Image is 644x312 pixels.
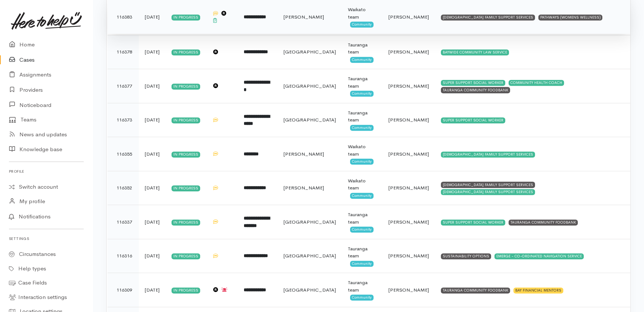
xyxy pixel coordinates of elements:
span: [GEOGRAPHIC_DATA] [283,287,336,293]
td: 116337 [108,205,139,239]
div: Tauranga team [348,279,377,293]
div: In progress [172,84,200,90]
div: BAYWIDE COMMUNITY LAW SERVICE [441,49,509,55]
h6: Settings [9,234,84,244]
div: COMMUNITY HEALTH COACH [509,80,564,86]
span: [PERSON_NAME] [388,253,429,259]
span: [GEOGRAPHIC_DATA] [283,253,336,259]
div: TAURANGA COMMUNITY FOODBANK [441,87,510,93]
span: [GEOGRAPHIC_DATA] [283,117,336,123]
span: [PERSON_NAME] [283,14,324,20]
div: SUPER SUPPORT SOCIAL WORKER [441,220,505,225]
td: 116378 [108,35,139,69]
span: Community [350,57,374,63]
td: [DATE] [139,35,166,69]
div: In progress [172,152,200,157]
span: [GEOGRAPHIC_DATA] [283,219,336,225]
td: [DATE] [139,239,166,273]
span: [PERSON_NAME] [388,185,429,191]
span: [PERSON_NAME] [283,185,324,191]
div: [DEMOGRAPHIC_DATA] FAMILY SUPPORT SERVICES [441,14,535,20]
span: [PERSON_NAME] [388,49,429,55]
div: [DEMOGRAPHIC_DATA] FAMILY SUPPORT SERVICES [441,152,535,157]
div: Tauranga team [348,245,377,260]
div: Tauranga team [348,41,377,56]
td: 116352 [108,171,139,205]
div: Waikato team [348,143,377,157]
div: In progress [172,14,200,20]
span: Community [350,261,374,267]
span: Community [350,91,374,97]
span: [PERSON_NAME] [388,14,429,20]
div: [DEMOGRAPHIC_DATA] FAMILY SUPPORT SERVICES [441,182,535,188]
span: [PERSON_NAME] [388,151,429,157]
div: Tauranga team [348,211,377,225]
div: SUPER SUPPORT SOCIAL WORKER [441,80,505,86]
span: Community [350,295,374,300]
td: [DATE] [139,273,166,307]
div: SUSTAINABILITY OPTIONS [441,253,491,259]
span: Community [350,193,374,199]
td: 116373 [108,103,139,137]
span: Community [350,227,374,233]
div: In progress [172,185,200,191]
span: Community [350,125,374,131]
td: 116309 [108,273,139,307]
div: In progress [172,253,200,259]
td: [DATE] [139,103,166,137]
span: [PERSON_NAME] [388,83,429,89]
span: [PERSON_NAME] [283,151,324,157]
div: In progress [172,49,200,55]
div: TAURANGA COMMUNITY FOODBANK [509,220,578,225]
span: [PERSON_NAME] [388,117,429,123]
div: SUPER SUPPORT SOCIAL WORKER [441,117,505,123]
td: 116355 [108,137,139,171]
h6: Profile [9,166,84,176]
span: Community [350,22,374,27]
td: [DATE] [139,171,166,205]
td: 116377 [108,69,139,103]
span: [PERSON_NAME] [388,287,429,293]
div: BAY FINANCIAL MENTORS [513,287,563,293]
div: Tauranga team [348,75,377,90]
td: [DATE] [139,137,166,171]
span: Community [350,159,374,165]
div: EMERGE - CO-ORDINATED NAVIGATION SERVICE [494,253,584,259]
div: [DEMOGRAPHIC_DATA] FAMILY SUPPORT SERVICES [441,189,535,195]
div: In progress [172,117,200,123]
div: In progress [172,287,200,293]
div: PATHWAYS (WOMENS WELLNESS) [538,14,602,20]
td: 116316 [108,239,139,273]
span: [GEOGRAPHIC_DATA] [283,83,336,89]
div: Waikato team [348,177,377,192]
td: [DATE] [139,69,166,103]
div: Tauranga team [348,109,377,124]
div: TAURANGA COMMUNITY FOODBANK [441,287,510,293]
span: [GEOGRAPHIC_DATA] [283,49,336,55]
td: [DATE] [139,205,166,239]
div: In progress [172,220,200,225]
span: [PERSON_NAME] [388,219,429,225]
div: Waikato team [348,6,377,20]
